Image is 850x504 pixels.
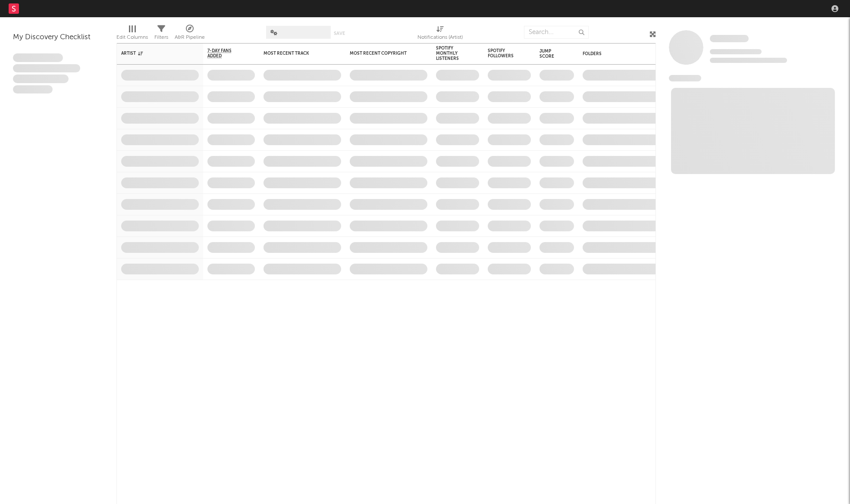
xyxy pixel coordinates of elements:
span: Praesent ac interdum [13,75,69,83]
div: A&R Pipeline [175,32,205,43]
div: Filters [154,22,168,47]
div: Most Recent Track [263,51,328,56]
span: Integer aliquet in purus et [13,64,80,73]
div: Most Recent Copyright [350,51,414,56]
span: Some Artist [710,35,749,42]
div: My Discovery Checklist [13,32,104,43]
div: Filters [154,32,168,43]
div: Jump Score [539,49,561,59]
span: 7-Day Fans Added [207,48,242,59]
div: Notifications (Artist) [417,32,463,43]
div: Spotify Followers [488,48,518,59]
input: Search... [524,26,589,39]
span: Aliquam viverra [13,85,53,94]
div: Edit Columns [116,32,148,43]
div: A&R Pipeline [175,22,205,47]
a: Some Artist [710,34,749,43]
span: Tracking Since: [DATE] [710,49,762,54]
div: Spotify Monthly Listeners [436,46,466,61]
span: News Feed [669,75,701,81]
div: Edit Columns [116,22,148,47]
div: Folders [583,51,647,56]
span: Lorem ipsum dolor [13,53,63,62]
div: Notifications (Artist) [417,22,463,47]
button: Save [334,31,345,36]
div: Artist [121,51,186,56]
span: 0 fans last week [710,58,787,63]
